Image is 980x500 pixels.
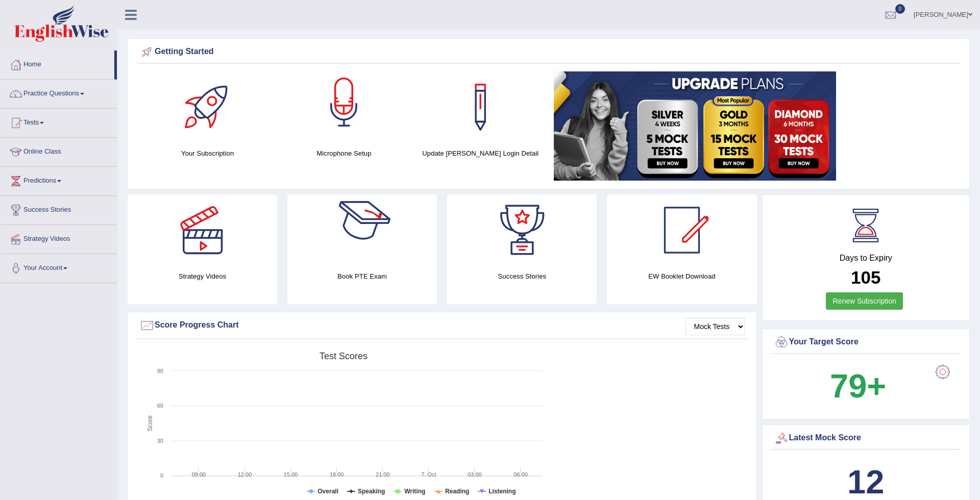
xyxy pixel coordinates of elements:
h4: Book PTE Exam [287,271,437,282]
h4: EW Booklet Download [607,271,756,282]
text: 15:00 [284,471,298,478]
text: 03:00 [468,471,482,478]
h4: Your Subscription [144,148,271,159]
text: 06:00 [513,471,528,478]
text: 60 [157,403,163,409]
img: small5.jpg [554,71,836,181]
h4: Days to Expiry [774,254,959,263]
tspan: Test scores [320,351,367,361]
tspan: 7. Oct [421,471,436,478]
tspan: Score [146,415,154,432]
a: Success Stories [1,196,117,221]
b: 79+ [830,367,886,405]
text: 0 [160,472,163,479]
h4: Update [PERSON_NAME] Login Detail [418,148,544,159]
a: Home [1,51,114,76]
div: Score Progress Chart [139,318,745,333]
a: Your Account [1,254,117,280]
text: 09:00 [192,471,206,478]
tspan: Writing [404,488,425,495]
a: Strategy Videos [1,225,117,251]
div: Getting Started [139,44,958,60]
h4: Microphone Setup [281,148,407,159]
text: 30 [157,438,163,444]
div: Your Target Score [774,335,959,350]
h4: Strategy Videos [128,271,277,282]
a: Predictions [1,167,117,192]
a: Online Class [1,138,117,163]
h4: Success Stories [447,271,597,282]
span: 0 [895,4,905,14]
tspan: Overall [317,488,338,495]
tspan: Reading [445,488,469,495]
a: Tests [1,109,117,134]
div: Latest Mock Score [774,431,959,446]
b: 105 [851,267,880,287]
text: 21:00 [376,471,390,478]
a: Renew Subscription [826,292,903,310]
tspan: Listening [488,488,516,495]
tspan: Speaking [358,488,385,495]
text: 12:00 [238,471,252,478]
text: 18:00 [330,471,344,478]
text: 90 [157,368,163,374]
a: Practice Questions [1,80,117,105]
